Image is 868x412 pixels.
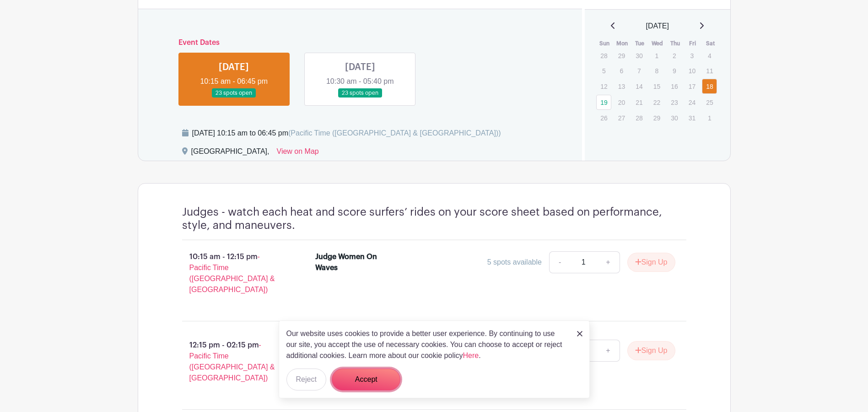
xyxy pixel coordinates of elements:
[614,79,629,93] p: 13
[631,111,647,125] p: 28
[614,95,629,109] p: 20
[631,49,647,63] p: 30
[597,251,620,273] a: +
[171,38,550,47] h6: Event Dates
[596,95,611,110] a: 19
[182,206,686,232] h4: Judges - watch each heat and score surfers’ rides on your score sheet based on performance, style...
[685,111,700,125] p: 31
[191,146,270,161] div: [GEOGRAPHIC_DATA],
[649,79,664,93] p: 15
[702,64,717,78] p: 11
[315,251,394,273] div: Judge Women On Waves
[631,79,647,93] p: 14
[596,79,611,93] p: 12
[463,352,479,359] a: Here
[627,341,675,360] button: Sign Up
[597,340,620,362] a: +
[596,49,611,63] p: 28
[649,111,664,125] p: 29
[596,111,611,125] p: 26
[596,64,611,78] p: 5
[649,49,664,63] p: 1
[631,39,649,48] th: Tue
[667,79,682,93] p: 16
[701,39,719,48] th: Sat
[702,79,717,94] a: 18
[702,49,717,63] p: 4
[702,95,717,109] p: 25
[614,39,631,48] th: Mon
[596,39,614,48] th: Sun
[667,64,682,78] p: 9
[487,257,542,268] div: 5 spots available
[667,49,682,63] p: 2
[277,146,319,161] a: View on Map
[631,95,647,109] p: 21
[614,64,629,78] p: 6
[685,49,700,63] p: 3
[631,64,647,78] p: 7
[577,331,582,336] img: close_button-5f87c8562297e5c2d7936805f587ecaba9071eb48480494691a3f1689db116b3.svg
[549,251,570,273] a: -
[167,248,301,299] p: 10:15 am - 12:15 pm
[286,369,326,390] button: Reject
[685,95,700,109] p: 24
[332,369,400,390] button: Accept
[702,111,717,125] p: 1
[189,253,275,293] span: - Pacific Time ([GEOGRAPHIC_DATA] & [GEOGRAPHIC_DATA])
[649,39,667,48] th: Wed
[684,39,702,48] th: Fri
[288,129,501,137] span: (Pacific Time ([GEOGRAPHIC_DATA] & [GEOGRAPHIC_DATA]))
[192,128,501,139] div: [DATE] 10:15 am to 06:45 pm
[667,111,682,125] p: 30
[614,49,629,63] p: 29
[649,95,664,109] p: 22
[167,336,301,387] p: 12:15 pm - 02:15 pm
[685,64,700,78] p: 10
[666,39,684,48] th: Thu
[286,328,567,361] p: Our website uses cookies to provide a better user experience. By continuing to use our site, you ...
[614,111,629,125] p: 27
[667,95,682,109] p: 23
[646,21,669,32] span: [DATE]
[627,253,675,272] button: Sign Up
[685,79,700,93] p: 17
[189,341,275,382] span: - Pacific Time ([GEOGRAPHIC_DATA] & [GEOGRAPHIC_DATA])
[649,64,664,78] p: 8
